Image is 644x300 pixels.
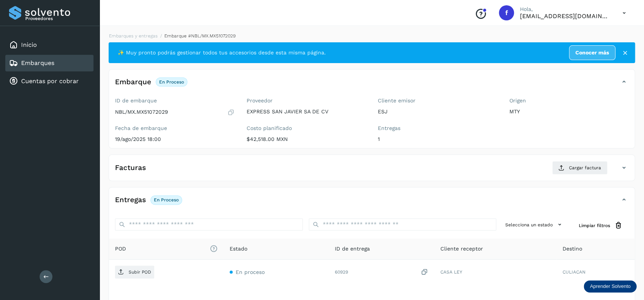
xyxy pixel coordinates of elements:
label: Proveedor [247,97,366,104]
div: EmbarqueEn proceso [109,76,635,94]
p: Proveedores [25,16,90,21]
button: Subir POD [115,266,154,278]
button: Limpiar filtros [573,218,629,232]
p: Aprender Solvento [590,283,630,289]
label: Entregas [378,125,497,131]
h4: Entregas [115,196,146,204]
div: EntregasEn proceso [109,193,635,212]
a: Conocer más [569,45,615,60]
p: 1 [378,136,497,142]
span: POD [115,245,218,253]
p: EXPRESS SAN JAVIER SA DE CV [247,108,366,115]
p: $42,518.00 MXN [247,136,366,142]
p: En proceso [154,197,179,203]
a: Embarques [21,59,54,66]
label: Costo planificado [247,125,366,131]
p: ESJ [378,108,497,115]
span: Cargar factura [569,164,601,171]
span: Cliente receptor [440,245,483,253]
span: ✨ Muy pronto podrás gestionar todos tus accesorios desde esta misma página. [118,49,326,57]
label: Fecha de embarque [115,125,235,131]
p: 19/ago/2025 18:00 [115,136,235,142]
td: CASA LEY [434,260,556,285]
p: Hola, [520,6,610,12]
div: FacturasCargar factura [109,161,635,181]
p: En proceso [159,79,184,85]
div: Inicio [5,37,94,53]
span: Estado [230,245,247,253]
p: Subir POD [129,269,151,275]
button: Cargar factura [552,161,607,175]
label: Origen [509,97,629,104]
span: Limpiar filtros [579,222,610,229]
p: NBL/MX.MX51072029 [115,109,168,115]
div: Embarques [5,55,94,71]
nav: breadcrumb [109,32,635,39]
p: MTY [509,108,629,115]
span: Embarque #NBL/MX.MX51072029 [164,33,236,39]
div: Cuentas por cobrar [5,73,94,90]
a: Cuentas por cobrar [21,77,79,85]
span: En proceso [236,269,265,275]
h4: Facturas [115,164,146,172]
p: facturacion@expresssanjavier.com [520,12,610,20]
div: 60929 [335,268,428,276]
span: Destino [562,245,582,253]
label: ID de embarque [115,97,235,104]
button: Selecciona un estado [502,218,567,231]
span: ID de entrega [335,245,370,253]
a: Embarques y entregas [109,33,158,39]
label: Cliente emisor [378,97,497,104]
td: CULIACAN [556,260,635,285]
h4: Embarque [115,78,151,87]
div: Aprender Solvento [584,280,636,292]
a: Inicio [21,41,37,48]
